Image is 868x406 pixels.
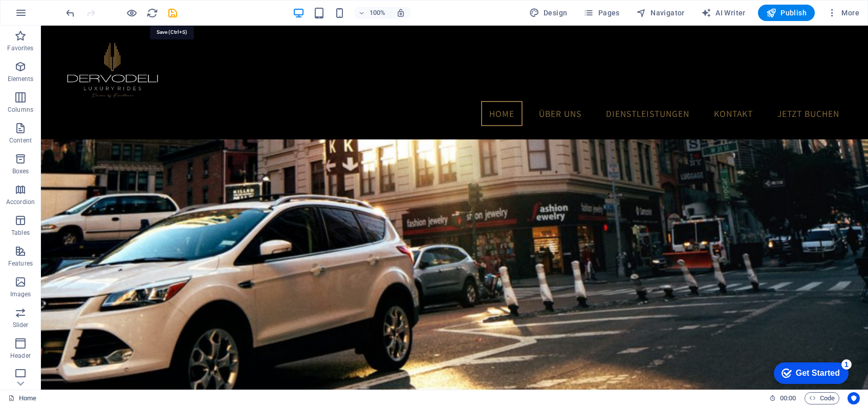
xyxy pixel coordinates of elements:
[583,8,619,18] span: Pages
[823,5,863,21] button: More
[805,392,839,404] button: Code
[525,5,572,21] button: Design
[354,7,390,19] button: 100%
[787,394,789,402] span: :
[10,290,31,298] p: Images
[13,321,29,329] p: Slider
[8,259,33,268] p: Features
[697,5,750,21] button: AI Writer
[166,7,179,19] button: save
[8,106,33,114] p: Columns
[529,8,568,18] span: Design
[146,7,158,19] button: reload
[758,5,815,21] button: Publish
[8,5,83,27] div: Get Started 1 items remaining, 80% complete
[11,229,30,237] p: Tables
[780,392,796,404] span: 00 00
[10,352,31,360] p: Header
[766,8,807,18] span: Publish
[7,44,33,52] p: Favorites
[30,11,74,21] div: Get Started
[370,7,386,19] h6: 100%
[632,5,689,21] button: Navigator
[12,167,29,175] p: Boxes
[64,7,76,19] i: Undo: Delete elements (Ctrl+Z)
[76,2,86,12] div: 1
[64,7,76,19] button: undo
[636,8,685,18] span: Navigator
[579,5,623,21] button: Pages
[848,392,860,404] button: Usercentrics
[146,7,158,19] i: Reload page
[809,392,835,404] span: Code
[6,198,35,206] p: Accordion
[827,8,859,18] span: More
[8,75,34,83] p: Elements
[701,8,746,18] span: AI Writer
[396,8,405,17] i: On resize automatically adjust zoom level to fit chosen device.
[9,136,32,145] p: Content
[8,392,36,404] a: Click to cancel selection. Double-click to open Pages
